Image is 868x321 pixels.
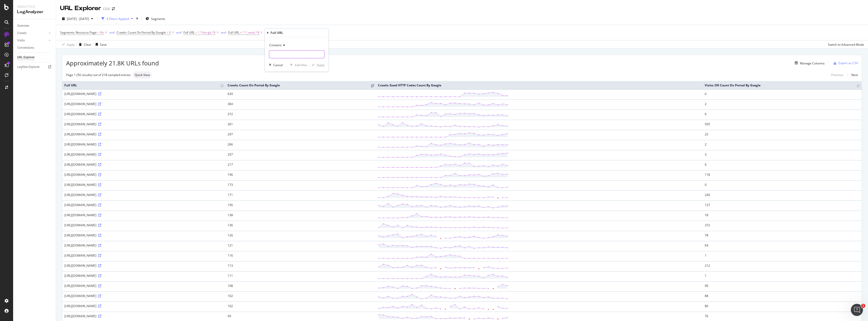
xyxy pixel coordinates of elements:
span: ^.*/en-gb.*$ [198,29,215,36]
button: Save [94,40,107,48]
div: Conversions [17,45,34,51]
div: [URL][DOMAIN_NAME] [64,102,224,106]
span: Contains [269,43,282,47]
button: Clear [77,40,91,48]
button: [DATE] - [DATE] [60,15,95,23]
td: 90 [703,281,862,291]
div: [URL][DOMAIN_NAME] [64,132,224,136]
span: 0 [169,29,171,36]
button: Switch to Advanced Mode [826,40,864,48]
button: Cancel [267,62,283,67]
button: 4 Filters Applied [99,15,135,23]
div: times [135,16,139,21]
td: 2 [703,140,862,150]
td: 108 [226,281,376,291]
span: > [167,30,168,35]
span: [DATE] - [DATE] [67,17,89,21]
td: 156 [226,201,376,211]
button: Export as CSV [831,59,858,67]
a: Logfiles Explorer [17,64,52,70]
td: 639 [226,89,376,100]
div: URL Explorer [17,55,35,60]
div: and [221,30,226,35]
div: Cancel [273,63,283,67]
td: 116 [226,251,376,261]
td: 217 [226,160,376,170]
div: [URL][DOMAIN_NAME] [64,142,224,146]
span: 1 [861,304,865,308]
span: = [195,30,197,35]
td: 1 [703,251,862,261]
td: 80 [703,302,862,312]
td: 118 [703,170,862,180]
div: Manage Columns [800,61,825,65]
button: and [176,30,181,35]
div: [URL][DOMAIN_NAME] [64,183,224,187]
td: 171 [226,190,376,201]
div: Clear [84,42,91,47]
td: 1 [703,271,862,281]
div: [URL][DOMAIN_NAME] [64,304,224,308]
td: 297 [226,130,376,140]
td: 240 [703,190,862,201]
a: Conversions [17,45,52,51]
td: 361 [226,120,376,130]
div: Analytics [17,4,52,9]
span: Segments: Resource Page [60,30,97,35]
div: Switch to Advanced Mode [828,42,864,47]
td: 266 [226,140,376,150]
td: 136 [226,221,376,231]
div: [URL][DOMAIN_NAME] [64,122,224,126]
span: Crawls: Count On Period By Google [117,30,166,35]
div: [URL][DOMAIN_NAME] [64,172,224,177]
div: 4 Filters Applied [106,17,129,21]
div: [URL][DOMAIN_NAME] [64,243,224,248]
div: [URL][DOMAIN_NAME] [64,223,224,227]
div: arrow-right-arrow-left [112,7,115,11]
div: [URL][DOMAIN_NAME] [64,203,224,207]
div: Visits [17,38,25,43]
div: [URL][DOMAIN_NAME] [64,314,224,318]
td: 126 [226,231,376,241]
button: Segments [144,15,167,23]
td: 78 [703,231,862,241]
span: ≠ [240,30,242,35]
button: Add filter [288,62,308,67]
div: [URL][DOMAIN_NAME] [64,213,224,217]
td: 257 [226,150,376,160]
td: 384 [226,100,376,110]
div: [URL][DOMAIN_NAME] [64,233,224,237]
div: [URL][DOMAIN_NAME] [64,162,224,167]
button: Apply [60,40,75,48]
span: No [100,29,104,36]
td: 102 [226,302,376,312]
td: 102 [226,291,376,302]
span: Quick View [135,73,150,77]
div: Crawls [17,31,26,36]
td: 6 [703,160,862,170]
td: 137 [703,201,862,211]
span: Segments [151,17,165,21]
div: [URL][DOMAIN_NAME] [64,152,224,157]
div: Save [100,42,107,47]
div: Full URL [270,31,283,35]
button: Manage Columns [793,60,825,66]
td: 2 [703,100,862,110]
a: Overview [17,23,52,29]
div: Apply [317,63,324,67]
th: Crawls: Good HTTP Codes Count By Google [376,81,702,89]
span: Approximately 21.8K URLs found [66,59,159,67]
span: Full URL [183,30,195,35]
div: LogAnalyzer [17,9,52,15]
td: 121 [226,241,376,251]
div: COS [103,6,110,11]
div: [URL][DOMAIN_NAME] [64,193,224,197]
div: [URL][DOMAIN_NAME] [64,274,224,278]
td: 111 [226,271,376,281]
div: [URL][DOMAIN_NAME] [64,92,224,96]
td: 3 [703,150,862,160]
div: [URL][DOMAIN_NAME] [64,253,224,258]
td: 372 [226,110,376,120]
div: Page 1 (50 results) out of 218 sampled entries [66,73,131,77]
